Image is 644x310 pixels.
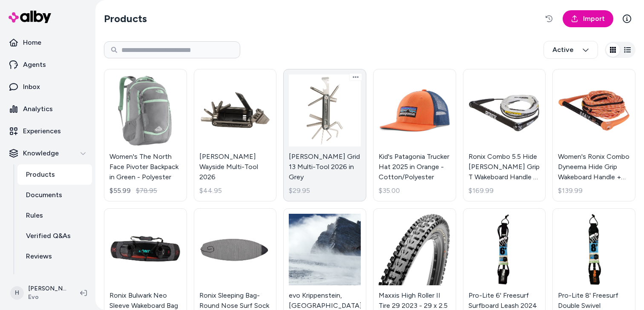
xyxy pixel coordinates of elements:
[23,148,59,158] p: Knowledge
[463,69,546,201] a: Ronix Combo 5.5 Hide Stich Grip T Wakeboard Handle + 80 ft Mainline 2025 in WhiteRonix Combo 5.5 ...
[26,210,43,221] p: Rules
[17,226,92,246] a: Verified Q&As
[104,69,187,201] a: Women's The North Face Pivoter Backpack in Green - PolyesterWomen's The North Face Pivoter Backpa...
[3,121,92,141] a: Experiences
[23,126,61,136] p: Experiences
[283,69,366,201] a: Blackburn Grid 13 Multi-Tool 2026 in Grey[PERSON_NAME] Grid 13 Multi-Tool 2026 in Grey$29.95
[23,60,46,70] p: Agents
[17,185,92,205] a: Documents
[552,69,635,201] a: Women's Ronix Combo Dyneema Hide Grip Wakeboard Handle + 70 ft Mainline 2025 in WhiteWomen's Roni...
[28,284,66,293] p: [PERSON_NAME]
[3,77,92,97] a: Inbox
[583,14,605,24] span: Import
[17,205,92,226] a: Rules
[28,293,66,301] span: Evo
[26,272,82,282] p: Survey Questions
[3,55,92,75] a: Agents
[563,10,613,27] a: Import
[543,41,598,59] button: Active
[26,231,71,241] p: Verified Q&As
[26,190,62,200] p: Documents
[373,69,456,201] a: Kid's Patagonia Trucker Hat 2025 in Orange - Cotton/PolyesterKid's Patagonia Trucker Hat 2025 in ...
[23,104,53,114] p: Analytics
[23,37,41,48] p: Home
[3,99,92,119] a: Analytics
[17,267,92,287] a: Survey Questions
[26,251,52,261] p: Reviews
[17,164,92,185] a: Products
[9,11,51,23] img: alby Logo
[3,32,92,53] a: Home
[3,143,92,164] button: Knowledge
[194,69,277,201] a: Blackburn Wayside Multi-Tool 2026[PERSON_NAME] Wayside Multi-Tool 2026$44.95
[26,169,55,180] p: Products
[10,286,24,300] span: H
[23,82,40,92] p: Inbox
[17,246,92,267] a: Reviews
[5,279,73,307] button: H[PERSON_NAME]Evo
[104,12,147,26] h2: Products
